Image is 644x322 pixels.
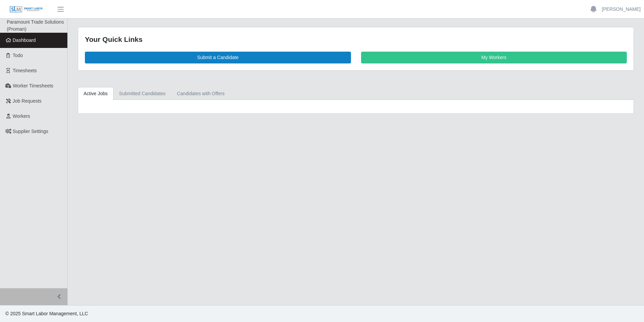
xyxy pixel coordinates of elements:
img: SLM Logo [9,6,43,13]
a: Submitted Candidates [114,87,171,100]
span: Supplier Settings [13,129,49,134]
a: [PERSON_NAME] [602,6,641,13]
span: © 2025 Smart Labor Management, LLC [5,311,88,316]
a: Submit a Candidate [85,52,351,63]
div: Your Quick Links [85,34,627,45]
a: Active Jobs [78,87,114,100]
span: Worker Timesheets [13,83,53,88]
a: Candidates with Offers [171,87,230,100]
a: My Workers [361,52,627,63]
span: Dashboard [13,37,36,43]
span: Todo [13,53,23,58]
span: Timesheets [13,68,37,73]
span: Workers [13,113,30,119]
span: Job Requests [13,98,42,104]
span: Paramount Trade Solutions (Proman) [7,19,64,32]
